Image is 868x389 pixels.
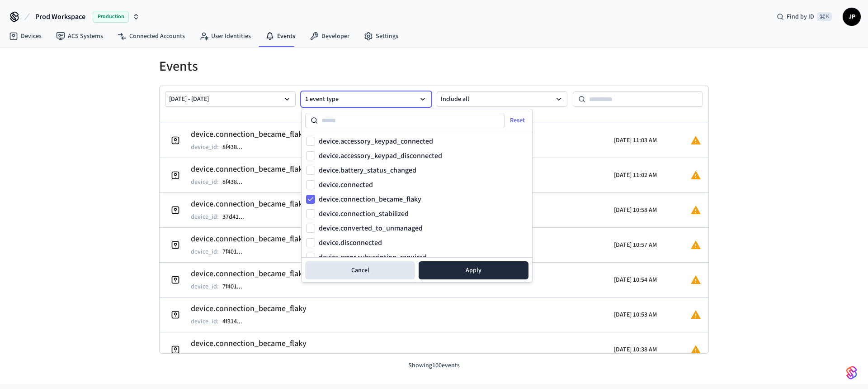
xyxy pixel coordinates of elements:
label: device.converted_to_unmanaged [319,225,423,232]
a: ACS Systems [49,28,110,44]
p: [DATE] 10:38 AM [614,345,657,354]
img: SeamLogoGradient.69752ec5.svg [846,365,857,380]
span: Prod Workspace [35,11,85,22]
p: device_id : [191,317,219,326]
p: device_id : [191,143,219,152]
label: device.connected [319,181,373,188]
button: Reset event type filter [296,108,366,122]
label: device.accessory_keypad_disconnected [319,152,442,159]
button: 37d41... [221,211,253,222]
h2: device.connection_became_flaky [191,198,307,211]
button: 7f401... [221,281,251,292]
button: JP [843,8,861,26]
span: ⌘ K [817,12,832,21]
p: device_id : [191,212,219,221]
h2: device.connection_became_flaky [191,233,307,245]
button: 4f314... [221,316,251,327]
div: Find by ID⌘ K [769,9,839,25]
p: device_id : [191,178,219,187]
label: device.error.subscription_required [319,254,427,261]
span: JP [844,9,860,25]
button: Cancel [305,261,415,279]
button: cd1b7... [221,351,253,362]
p: device_id : [191,352,219,361]
span: Production [93,11,129,23]
h2: device.connection_became_flaky [191,268,307,280]
h2: device.connection_became_flaky [191,303,307,315]
a: Settings [357,28,406,44]
button: Apply [419,261,528,279]
p: device_id : [191,282,219,291]
p: [DATE] 10:54 AM [614,275,657,284]
a: Devices [2,28,49,44]
h2: device.connection_became_flaky [191,337,307,350]
button: Reset [503,113,534,128]
label: device.connection_became_flaky [319,196,421,203]
a: User Identities [192,28,258,44]
button: Include all [437,91,567,107]
button: [DATE] - [DATE] [165,91,296,107]
p: [DATE] 10:57 AM [614,240,657,250]
label: device.battery_status_changed [319,167,416,174]
span: Find by ID [787,12,814,21]
a: Developer [302,28,357,44]
a: Connected Accounts [110,28,192,44]
p: [DATE] 10:53 AM [614,310,657,319]
label: device.accessory_keypad_connected [319,138,433,145]
p: [DATE] 10:58 AM [614,206,657,215]
button: 8f438... [221,177,251,187]
h1: Events [159,58,709,75]
button: 7f401... [221,246,251,257]
h2: device.connection_became_flaky [191,128,307,141]
label: device.connection_stabilized [319,210,409,217]
p: [DATE] 11:03 AM [614,136,657,145]
h2: device.connection_became_flaky [191,163,307,176]
a: Events [258,28,302,44]
p: [DATE] 11:02 AM [614,171,657,180]
button: 8f438... [221,142,251,153]
p: Showing 100 events [159,361,709,370]
label: device.disconnected [319,239,382,246]
button: 1 event type [301,91,432,107]
p: device_id : [191,247,219,256]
